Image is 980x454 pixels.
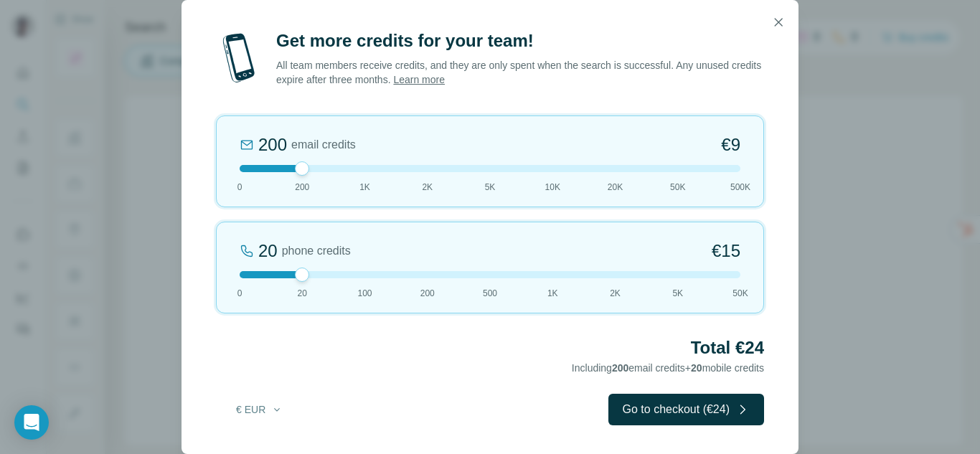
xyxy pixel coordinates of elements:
span: Including email credits + mobile credits [572,362,764,374]
div: 200 [258,133,287,156]
span: 200 [612,362,628,374]
span: 500K [730,181,750,194]
span: 100 [357,287,372,300]
span: 20 [298,287,307,300]
span: email credits [291,136,356,153]
span: 500 [483,287,497,300]
img: mobile-phone [216,29,262,87]
span: 20K [608,181,623,194]
span: 0 [237,181,242,194]
span: phone credits [282,242,351,260]
span: 5K [672,287,683,300]
span: 2K [422,181,433,194]
button: Go to checkout (€24) [608,394,764,425]
span: 0 [237,287,242,300]
div: 20 [258,240,278,263]
span: 10K [545,181,560,194]
span: 50K [732,287,748,300]
span: €9 [721,133,740,156]
span: 2K [610,287,621,300]
span: 20 [691,362,702,374]
p: All team members receive credits, and they are only spent when the search is successful. Any unus... [276,58,764,87]
span: 5K [485,181,496,194]
span: 1K [547,287,558,300]
div: Open Intercom Messenger [14,405,49,440]
button: € EUR [226,397,293,422]
span: 1K [359,181,370,194]
a: Learn more [393,74,445,85]
span: €15 [712,240,740,263]
span: 50K [670,181,685,194]
span: 200 [295,181,309,194]
h2: Total €24 [216,336,764,359]
span: 200 [420,287,435,300]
